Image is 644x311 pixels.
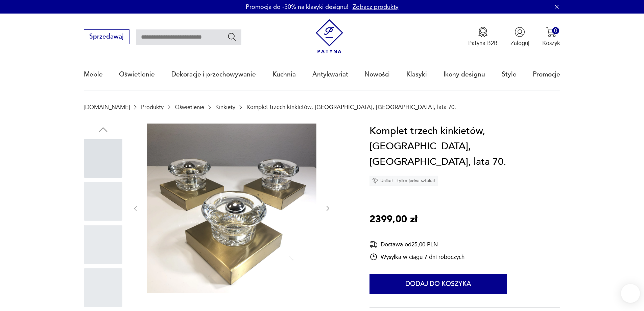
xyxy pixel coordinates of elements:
p: Zaloguj [510,39,529,47]
p: Komplet trzech kinkietów, [GEOGRAPHIC_DATA], [GEOGRAPHIC_DATA], lata 70. [246,104,456,110]
img: Ikona dostawy [369,240,378,249]
h1: Komplet trzech kinkietów, [GEOGRAPHIC_DATA], [GEOGRAPHIC_DATA], lata 70. [369,124,560,170]
button: Zaloguj [510,27,529,47]
img: Ikona diamentu [372,178,378,184]
a: Kinkiety [215,104,235,110]
a: Antykwariat [312,59,348,90]
a: Sprzedawaj [84,35,129,40]
div: 0 [552,27,559,34]
p: Koszyk [542,39,560,47]
div: Wysyłka w ciągu 7 dni roboczych [369,253,464,261]
img: Patyna - sklep z meblami i dekoracjami vintage [312,19,347,53]
a: Oświetlenie [119,59,155,90]
img: Zdjęcie produktu Komplet trzech kinkietów, Cosack, Niemcy, lata 70. [147,124,316,293]
a: Kuchnia [272,59,296,90]
a: Ikony designu [444,59,485,90]
a: Ikona medaluPatyna B2B [468,27,498,47]
a: Produkty [141,104,164,110]
a: Dekoracje i przechowywanie [171,59,256,90]
div: Unikat - tylko jedna sztuka! [369,176,438,186]
img: Ikona medalu [478,27,488,37]
a: Oświetlenie [175,104,204,110]
iframe: Smartsupp widget button [621,284,640,303]
button: 0Koszyk [542,27,560,47]
a: Nowości [364,59,390,90]
button: Sprzedawaj [84,29,129,44]
p: 2399,00 zł [369,212,417,227]
button: Szukaj [227,32,237,42]
img: Ikonka użytkownika [515,27,525,37]
p: Patyna B2B [468,39,498,47]
button: Dodaj do koszyka [369,274,507,294]
p: Promocja do -30% na klasyki designu! [246,3,349,11]
img: Ikona koszyka [546,27,556,37]
a: Meble [84,59,103,90]
div: Dostawa od 25,00 PLN [369,240,464,249]
a: [DOMAIN_NAME] [84,104,130,110]
button: Patyna B2B [468,27,498,47]
a: Promocje [533,59,560,90]
a: Klasyki [406,59,427,90]
a: Style [502,59,517,90]
a: Zobacz produkty [353,3,399,11]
